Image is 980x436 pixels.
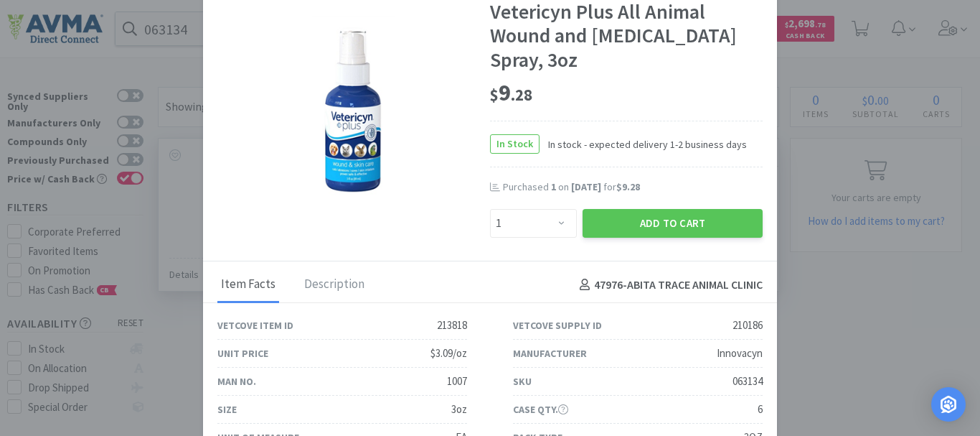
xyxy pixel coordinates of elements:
[490,85,499,105] span: $
[513,402,568,417] div: Case Qty.
[732,373,763,390] div: 063134
[616,180,640,193] span: $9.28
[574,276,763,294] h4: 47976 - ABITA TRACE ANIMAL CLINIC
[217,317,293,333] div: Vetcove Item ID
[931,387,966,422] div: Open Intercom Messenger
[217,402,237,417] div: Size
[551,180,556,193] span: 1
[430,345,467,362] div: $3.09/oz
[437,317,467,334] div: 213818
[513,374,532,389] div: SKU
[503,180,763,195] div: Purchased on for
[491,135,539,153] span: In Stock
[513,345,587,361] div: Manufacturer
[490,78,532,107] span: 9
[583,209,763,238] button: Add to Cart
[717,345,763,362] div: Innovacyn
[513,317,602,333] div: Vetcove Supply ID
[732,317,763,334] div: 210186
[571,180,601,193] span: [DATE]
[451,401,467,418] div: 3oz
[540,136,747,152] span: In stock - expected delivery 1-2 business days
[217,374,256,389] div: Man No.
[311,16,397,203] img: adbe3039da094e60bf7b00523f3636cd_210186.png
[511,85,532,105] span: . 28
[758,401,763,418] div: 6
[447,373,467,390] div: 1007
[301,267,368,303] div: Description
[217,345,268,361] div: Unit Price
[217,267,279,303] div: Item Facts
